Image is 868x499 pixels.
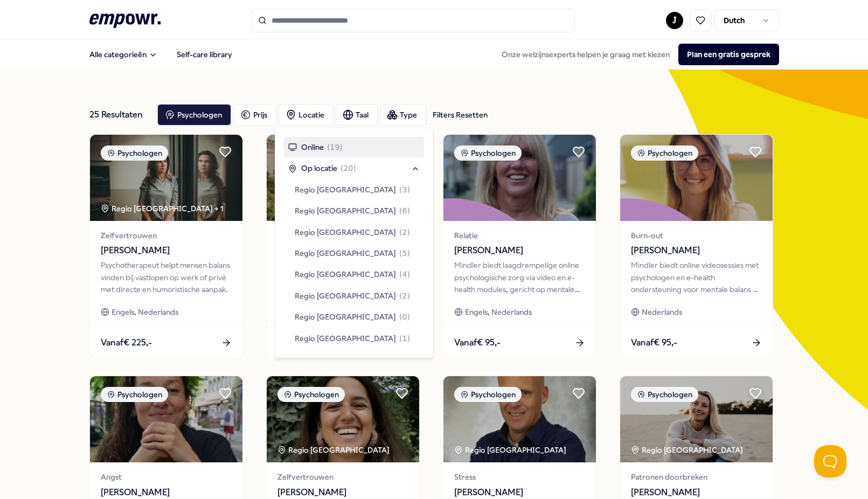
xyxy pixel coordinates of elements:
div: Psychologen [631,387,698,402]
button: Prijs [233,104,276,126]
button: Psychologen [157,104,231,126]
div: Regio [GEOGRAPHIC_DATA] [277,444,391,456]
a: package imagePsychologenRegio [GEOGRAPHIC_DATA] Patronen doorbreken[PERSON_NAME]Psycholoog en sys... [266,134,420,358]
div: Psychologen [101,145,168,161]
div: Psychologen [454,387,522,402]
span: ( 19 ) [327,141,343,153]
img: package image [267,135,419,221]
span: Engels, Nederlands [112,306,178,318]
nav: Main [81,44,241,65]
span: ( 2 ) [399,290,410,302]
span: Vanaf € 225,- [101,336,152,350]
span: ( 6 ) [399,205,410,217]
span: Engels, Nederlands [465,306,532,318]
div: Psychotherapeut helpt mensen balans vinden bij vastlopen op werk of privé met directe en humorist... [101,259,232,295]
div: Mindler biedt online videosessies met psychologen en e-health ondersteuning voor mentale balans e... [631,259,762,295]
span: Vanaf € 95,- [631,336,677,350]
img: package image [620,376,773,462]
span: Angst [101,471,232,483]
span: Zelfvertrouwen [101,230,232,241]
button: Taal [336,104,378,126]
img: package image [90,135,242,221]
span: Zelfvertrouwen [277,471,408,483]
button: Alle categorieën [81,44,166,65]
a: Self-care library [168,44,241,65]
div: Regio [GEOGRAPHIC_DATA] [454,444,568,456]
img: package image [443,135,596,221]
a: package imagePsychologenRegio [GEOGRAPHIC_DATA] + 1Zelfvertrouwen[PERSON_NAME]Psychotherapeut hel... [89,134,243,358]
span: Regio [GEOGRAPHIC_DATA] [295,184,396,196]
span: [PERSON_NAME] [454,244,585,258]
div: Psychologen [277,387,345,402]
span: Regio [GEOGRAPHIC_DATA] [295,247,396,259]
div: 25 Resultaten [89,104,149,126]
button: Type [380,104,426,126]
div: Regio [GEOGRAPHIC_DATA] + 1 [101,203,224,214]
div: Psychologen [101,387,168,402]
span: Vanaf € 95,- [454,336,501,350]
span: Relatie [454,230,585,241]
img: package image [267,376,419,462]
span: ( 1 ) [399,332,410,344]
span: ( 5 ) [399,247,410,259]
span: ( 4 ) [399,268,410,280]
a: package imagePsychologenRelatie[PERSON_NAME]Mindler biedt laagdrempelige online psychologische zo... [443,134,596,358]
span: Regio [GEOGRAPHIC_DATA] [295,290,396,302]
iframe: Help Scout Beacon - Open [814,445,846,477]
img: package image [620,135,773,221]
div: Psychologen [454,145,522,161]
span: ( 20 ) [341,162,356,174]
img: package image [443,376,596,462]
span: Online [301,141,324,153]
button: J [666,12,683,29]
span: Burn-out [631,230,762,241]
div: Filters Resetten [433,109,488,121]
span: ( 3 ) [399,184,410,196]
img: package image [90,376,242,462]
button: Locatie [279,104,334,126]
span: Patronen doorbreken [631,471,762,483]
span: Regio [GEOGRAPHIC_DATA] [295,205,396,217]
span: Regio [GEOGRAPHIC_DATA] [295,268,396,280]
div: Suggestions [284,137,424,349]
div: Psychologen [631,145,698,161]
span: ( 0 ) [399,311,410,323]
button: Plan een gratis gesprek [678,44,779,65]
span: Regio [GEOGRAPHIC_DATA] [295,226,396,238]
div: Mindler biedt laagdrempelige online psychologische zorg via video en e-health modules, gericht op... [454,259,585,295]
div: Onze welzijnsexperts helpen je graag met kiezen [493,44,779,65]
a: package imagePsychologenBurn-out[PERSON_NAME]Mindler biedt online videosessies met psychologen en... [620,134,773,358]
span: Stress [454,471,585,483]
span: [PERSON_NAME] [631,244,762,258]
span: Nederlands [642,306,682,318]
span: ( 2 ) [399,226,410,238]
div: Regio [GEOGRAPHIC_DATA] [631,444,745,456]
span: Regio [GEOGRAPHIC_DATA] [295,332,396,344]
span: Regio [GEOGRAPHIC_DATA] [295,311,396,323]
input: Search for products, categories or subcategories [252,9,575,32]
span: [PERSON_NAME] [101,244,232,258]
span: Op locatie [301,162,337,174]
